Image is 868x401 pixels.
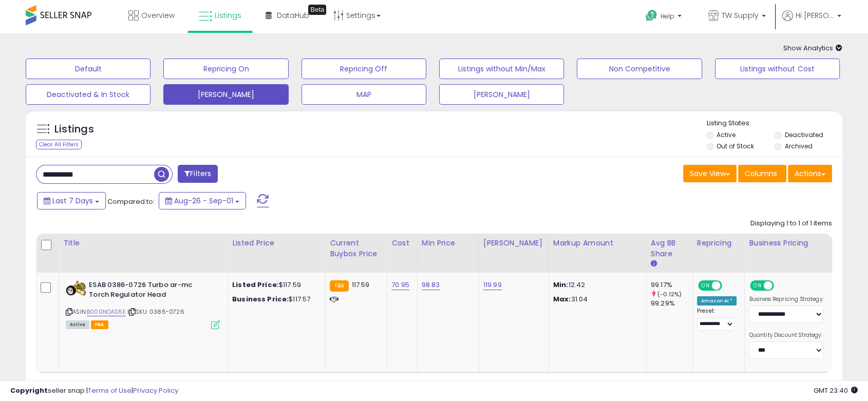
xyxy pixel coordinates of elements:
[10,386,178,396] div: seller snap | |
[716,130,735,139] label: Active
[88,386,131,395] a: Terms of Use
[141,10,175,21] span: Overview
[651,238,688,259] div: Avg BB Share
[788,165,832,182] button: Actions
[645,9,658,22] i: Get Help
[178,165,218,183] button: Filters
[637,2,692,33] a: Help
[422,280,440,290] a: 98.83
[26,84,150,105] button: Deactivated & In Stock
[232,294,289,304] b: Business Price:
[127,308,184,316] span: | SKU: 0386-0726
[439,59,564,79] button: Listings without Min/Max
[163,84,288,105] button: [PERSON_NAME]
[10,386,48,395] strong: Copyright
[54,122,94,137] h5: Listings
[66,320,89,329] span: All listings currently available for purchase on Amazon
[577,59,702,79] button: Non Competitive
[715,59,840,79] button: Listings without Cost
[232,295,317,304] div: $117.57
[553,280,569,290] strong: Min:
[133,386,178,395] a: Privacy Policy
[232,280,317,290] div: $117.59
[661,12,674,21] span: Help
[330,238,383,259] div: Current Buybox Price
[277,10,309,21] span: DataHub
[749,332,823,339] label: Quantity Discount Strategy:
[785,142,813,150] label: Archived
[783,43,842,53] span: Show Analytics
[796,10,834,21] span: Hi [PERSON_NAME]
[215,10,241,21] span: Listings
[697,308,737,331] div: Preset:
[330,280,349,292] small: FBA
[163,59,288,79] button: Repricing On
[745,168,777,179] span: Columns
[553,280,638,290] p: 12.42
[785,130,823,139] label: Deactivated
[483,280,502,290] a: 119.99
[782,10,841,33] a: Hi [PERSON_NAME]
[301,59,426,79] button: Repricing Off
[651,299,692,308] div: 99.29%
[707,119,842,128] p: Listing States:
[553,294,571,304] strong: Max:
[91,320,108,329] span: FBA
[814,386,858,395] span: 2025-09-9 23:40 GMT
[683,165,737,182] button: Save View
[36,140,82,149] div: Clear All Filters
[722,10,759,21] span: TW Supply
[738,165,786,182] button: Columns
[63,238,223,249] div: Title
[750,219,832,228] div: Displaying 1 to 1 of 1 items
[308,5,326,15] div: Tooltip anchor
[37,192,106,209] button: Last 7 Days
[657,290,682,298] small: (-0.12%)
[772,281,789,290] span: OFF
[751,281,764,290] span: ON
[232,280,279,290] b: Listed Price:
[699,281,712,290] span: ON
[391,238,413,249] div: Cost
[483,238,544,249] div: [PERSON_NAME]
[66,280,220,328] div: ASIN:
[553,238,642,249] div: Markup Amount
[159,192,246,209] button: Aug-26 - Sep-01
[422,238,475,249] div: Min Price
[553,295,638,304] p: 31.04
[301,84,426,105] button: MAP
[749,238,853,249] div: Business Pricing
[174,196,233,206] span: Aug-26 - Sep-01
[749,296,823,303] label: Business Repricing Strategy:
[721,281,737,290] span: OFF
[87,308,126,316] a: B000NOAS6E
[439,84,564,105] button: [PERSON_NAME]
[391,280,409,290] a: 70.95
[697,296,737,305] div: Amazon AI *
[107,197,155,206] span: Compared to:
[52,196,93,206] span: Last 7 Days
[651,280,692,290] div: 99.17%
[232,238,321,249] div: Listed Price
[26,59,150,79] button: Default
[697,238,741,249] div: Repricing
[66,280,86,296] img: 51HyMcoWbkL._SL40_.jpg
[651,259,657,269] small: Avg BB Share.
[89,280,214,302] b: ESAB 0386-0726 Turbo ar-mc Torch Regulator Head
[351,280,369,290] span: 117.59
[716,142,754,150] label: Out of Stock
